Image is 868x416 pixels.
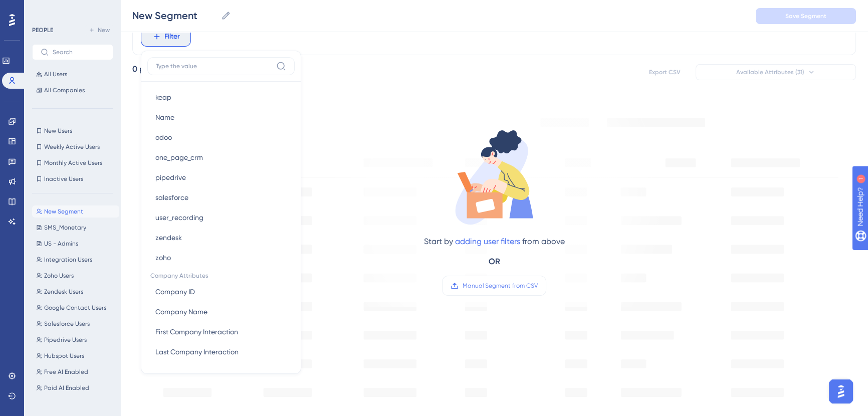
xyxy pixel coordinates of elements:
[147,147,295,167] button: one_page_crm
[132,63,165,75] div: 0 people
[147,207,295,228] button: user_recording
[44,86,85,94] span: All Companies
[141,27,191,47] button: Filter
[147,167,295,187] button: pipedrive
[32,84,113,96] button: All Companies
[32,222,119,234] button: SMS_Monetary
[53,49,105,56] input: Search
[32,254,119,266] button: Integration Users
[147,228,295,248] button: zendesk
[32,286,119,298] button: Zendesk Users
[32,125,113,137] button: New Users
[489,256,500,268] div: OR
[164,31,180,43] span: Filter
[155,232,182,244] span: zendesk
[155,111,174,123] span: Name
[32,302,119,314] button: Google Contact Users
[155,346,239,358] span: Last Company Interaction
[44,70,67,78] span: All Users
[44,207,83,216] span: New Segment
[44,336,87,344] span: Pipedrive Users
[147,87,295,107] button: keap
[155,171,186,183] span: pipedrive
[32,68,113,80] button: All Users
[44,368,88,376] span: Free AI Enabled
[147,342,295,362] button: Last Company Interaction
[44,304,106,312] span: Google Contact Users
[44,384,89,392] span: Paid AI Enabled
[785,12,826,20] span: Save Segment
[155,286,195,298] span: Company ID
[639,64,690,80] button: Export CSV
[98,26,110,34] span: New
[44,352,84,360] span: Hubspot Users
[147,248,295,268] button: zoho
[44,288,83,296] span: Zendesk Users
[455,237,520,246] a: adding user filters
[32,270,119,282] button: Zoho Users
[24,3,63,15] span: Need Help?
[826,376,856,406] iframe: UserGuiding AI Assistant Launcher
[44,127,72,135] span: New Users
[44,256,92,264] span: Integration Users
[155,151,203,163] span: one_page_crm
[44,240,78,248] span: US - Admins
[32,350,119,362] button: Hubspot Users
[32,238,119,250] button: US - Admins
[156,62,272,70] input: Type the value
[147,282,295,302] button: Company ID
[696,64,856,80] button: Available Attributes (31)
[32,366,119,378] button: Free AI Enabled
[147,187,295,207] button: salesforce
[463,282,538,290] span: Manual Segment from CSV
[44,143,100,151] span: Weekly Active Users
[155,91,171,103] span: keap
[85,24,113,36] button: New
[32,173,113,185] button: Inactive Users
[155,191,188,203] span: salesforce
[155,252,171,264] span: zoho
[44,320,90,328] span: Salesforce Users
[147,268,295,282] span: Company Attributes
[44,175,83,183] span: Inactive Users
[32,334,119,346] button: Pipedrive Users
[736,68,804,76] span: Available Attributes (31)
[70,5,73,13] div: 1
[155,306,207,318] span: Company Name
[32,157,113,169] button: Monthly Active Users
[424,236,565,248] div: Start by from above
[649,68,681,76] span: Export CSV
[155,131,172,143] span: odoo
[44,272,74,280] span: Zoho Users
[132,9,217,23] input: Segment Name
[147,322,295,342] button: First Company Interaction
[155,212,203,224] span: user_recording
[147,302,295,322] button: Company Name
[32,141,113,153] button: Weekly Active Users
[147,107,295,127] button: Name
[44,159,102,167] span: Monthly Active Users
[32,382,119,394] button: Paid AI Enabled
[32,205,119,218] button: New Segment
[32,26,53,34] div: PEOPLE
[32,318,119,330] button: Salesforce Users
[756,8,856,24] button: Save Segment
[44,224,86,232] span: SMS_Monetary
[147,127,295,147] button: odoo
[155,326,238,338] span: First Company Interaction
